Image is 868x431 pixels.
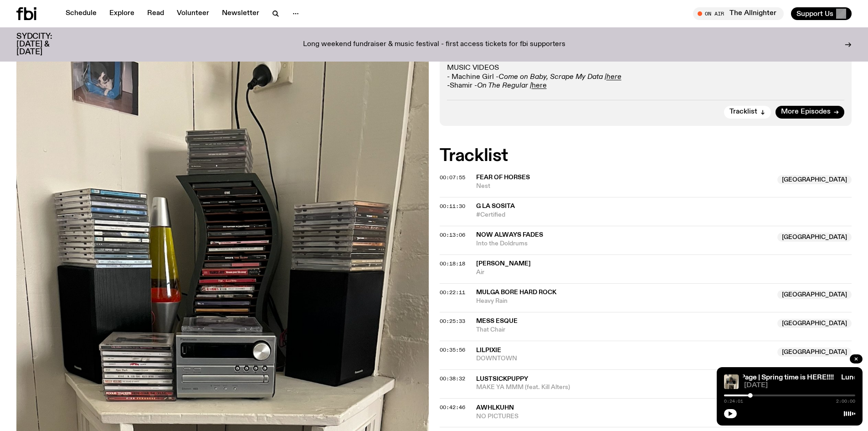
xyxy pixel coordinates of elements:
span: 00:13:06 [440,231,465,239]
h3: SYDCITY: [DATE] & [DATE] [16,33,75,56]
p: Long weekend fundraiser & music festival - first access tickets for fbi supporters [303,41,565,49]
span: 00:35:56 [440,346,465,353]
span: Tracklist [729,109,757,115]
span: [DATE] [744,382,855,389]
button: 00:22:11 [440,290,465,295]
a: Schedule [60,7,102,20]
button: 00:42:46 [440,405,465,410]
a: Lunch with Izzy Page | Spring time is HERE!!!! [688,374,834,381]
span: DOWNTOWN [476,354,772,363]
em: Come on Baby, Scrape My Data | [498,73,606,81]
a: Read [142,7,169,20]
span: G La Sosita [476,203,515,209]
span: MAKE YA MMM (feat. Kill Alters) [476,383,852,392]
a: More Episodes [776,106,844,119]
h2: Tracklist [440,148,852,164]
button: 00:25:33 [440,319,465,324]
em: - [447,82,450,89]
button: 00:35:56 [440,348,465,353]
span: Fear of Horses [476,174,530,181]
a: here [606,73,621,81]
span: 00:22:11 [440,289,465,296]
span: Nest [476,182,772,191]
span: 00:11:30 [440,203,465,210]
span: #Certified [476,211,852,219]
span: More Episodes [781,109,831,115]
span: Now Always Fades [476,232,543,238]
span: NO PICTURES [476,412,852,421]
button: 00:07:55 [440,175,465,180]
span: Air [476,268,852,277]
span: [PERSON_NAME] [476,260,531,267]
span: Mulga Bore Hard Rock [476,289,556,296]
span: 00:25:33 [440,317,465,325]
span: Mess Esque [476,318,518,324]
a: Volunteer [171,7,215,20]
span: Heavy Rain [476,297,772,306]
button: 00:38:32 [440,376,465,381]
span: awhlkuhn [476,405,514,411]
button: Tracklist [724,106,771,119]
button: 00:18:18 [440,261,465,266]
button: 00:11:30 [440,204,465,209]
span: [GEOGRAPHIC_DATA] [777,233,852,242]
span: That Chair [476,326,772,334]
a: Newsletter [216,7,265,20]
a: here [532,82,547,89]
p: MUSIC VIDEOS - Machine Girl - Shamir - [447,64,845,90]
a: Explore [104,7,140,20]
span: [GEOGRAPHIC_DATA] [777,348,852,357]
span: LILPIXIE [476,347,501,353]
span: 2:00:00 [836,399,855,404]
button: On AirThe Allnighter [693,7,784,20]
span: Into the Doldrums [476,239,772,248]
span: [GEOGRAPHIC_DATA] [777,319,852,328]
button: 00:13:06 [440,233,465,238]
span: Support Us [796,10,833,18]
span: 00:07:55 [440,174,465,181]
em: On The Regular | [477,82,532,89]
button: Support Us [791,7,852,20]
span: 00:18:18 [440,260,465,267]
span: 00:42:46 [440,404,465,411]
span: 0:24:01 [724,399,743,404]
span: 00:38:32 [440,375,465,382]
span: LustSickPuppy [476,376,528,382]
span: [GEOGRAPHIC_DATA] [777,290,852,299]
span: [GEOGRAPHIC_DATA] [777,175,852,184]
